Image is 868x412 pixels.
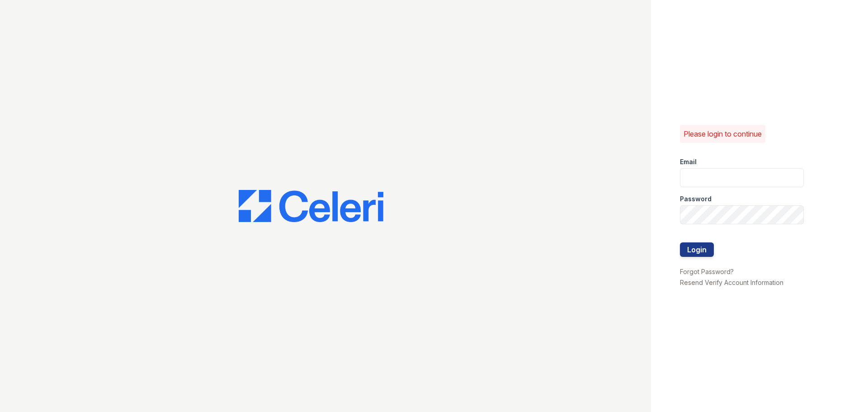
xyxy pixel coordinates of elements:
button: Login [680,242,714,257]
img: CE_Logo_Blue-a8612792a0a2168367f1c8372b55b34899dd931a85d93a1a3d3e32e68fde9ad4.png [239,190,383,223]
p: Please login to continue [684,128,762,139]
a: Forgot Password? [680,268,734,275]
label: Email [680,157,697,166]
label: Password [680,194,712,204]
a: Resend Verify Account Information [680,279,783,286]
